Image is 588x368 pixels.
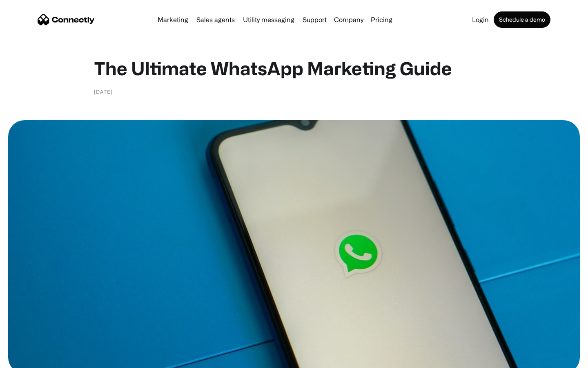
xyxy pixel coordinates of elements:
[8,354,49,365] aside: Language selected: English
[299,16,330,23] a: Support
[240,16,298,23] a: Utility messaging
[94,57,494,79] h1: The Ultimate WhatsApp Marketing Guide
[16,354,49,365] ul: Language list
[334,14,363,25] div: Company
[367,16,396,23] a: Pricing
[494,11,550,28] a: Schedule a demo
[94,88,113,96] div: [DATE]
[154,16,192,23] a: Marketing
[469,16,492,23] a: Login
[193,16,238,23] a: Sales agents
